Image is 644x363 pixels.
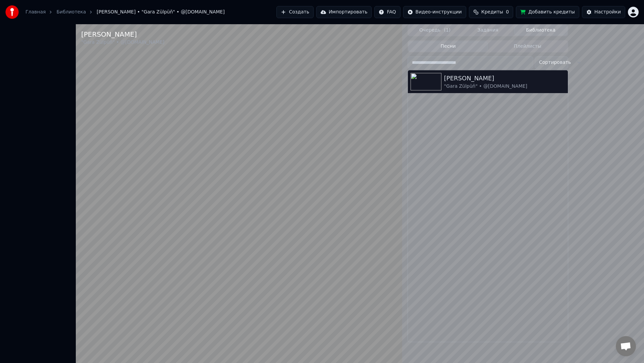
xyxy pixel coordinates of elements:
span: [PERSON_NAME] • "Gara Zülpüň" • @[DOMAIN_NAME] [97,9,225,15]
span: Кредиты [481,9,503,15]
div: [PERSON_NAME] [444,74,565,83]
button: Импортировать [316,6,372,18]
a: Главная [25,9,46,15]
button: Плейлисты [488,42,567,51]
div: Настройки [594,9,621,15]
span: 0 [506,9,509,15]
button: FAQ [374,6,400,18]
span: Сортировать [539,59,571,66]
button: Кредиты0 [469,6,513,18]
a: Библиотека [56,9,86,15]
img: youka [5,5,19,19]
button: Задания [462,26,515,35]
button: Очередь [409,26,462,35]
button: Создать [276,6,313,18]
button: Библиотека [514,26,567,35]
button: Песни [409,42,488,51]
div: "Gara Zülpüň" • @[DOMAIN_NAME] [81,39,164,46]
div: [PERSON_NAME] [81,30,164,39]
span: ( 1 ) [444,27,450,34]
button: Добавить кредиты [516,6,579,18]
div: Открытый чат [616,336,636,356]
div: "Gara Zülpüň" • @[DOMAIN_NAME] [444,83,565,90]
button: Настройки [582,6,625,18]
button: Видео-инструкции [403,6,466,18]
nav: breadcrumb [25,9,225,15]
